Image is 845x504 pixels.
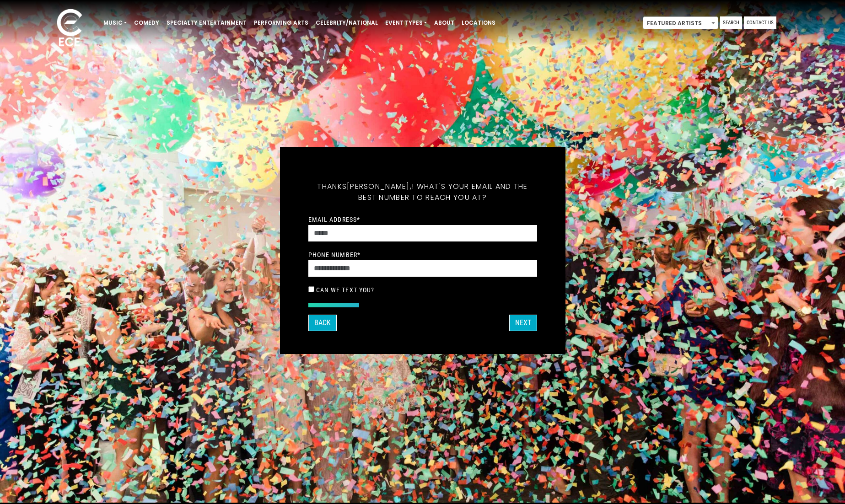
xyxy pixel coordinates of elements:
[744,16,776,29] a: Contact Us
[382,15,431,31] a: Event Types
[308,170,537,214] h5: Thanks ! What's your email and the best number to reach you at?
[643,16,718,29] span: Featured Artists
[720,16,742,29] a: Search
[316,286,375,294] label: Can we text you?
[250,15,312,31] a: Performing Arts
[163,15,250,31] a: Specialty Entertainment
[347,181,412,192] span: [PERSON_NAME],
[308,215,361,224] label: Email Address
[431,15,458,31] a: About
[643,17,718,30] span: Featured Artists
[308,251,361,259] label: Phone Number
[458,15,499,31] a: Locations
[509,315,537,331] button: Next
[100,15,130,31] a: Music
[130,15,163,31] a: Comedy
[47,6,92,51] img: ece_new_logo_whitev2-1.png
[308,315,337,331] button: Back
[312,15,382,31] a: Celebrity/National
